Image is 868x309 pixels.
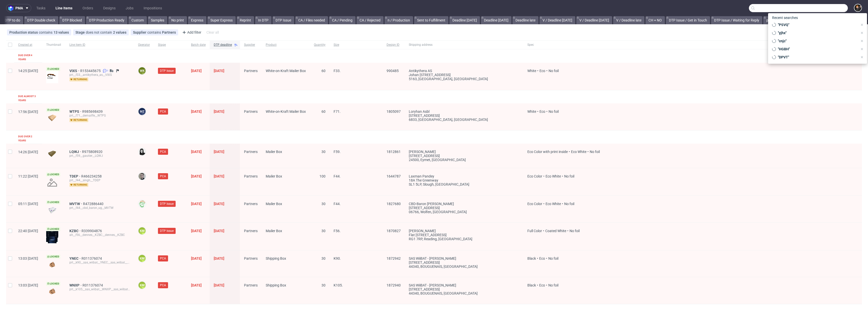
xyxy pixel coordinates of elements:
span: • [542,229,545,233]
span: Partners [244,109,258,114]
span: K90. [334,256,341,260]
a: CA / Rejected [357,16,384,24]
span: • [568,150,571,154]
span: Partners [244,229,258,233]
img: data [46,231,58,243]
div: SAS WiiBAT - [PERSON_NAME] [409,256,519,260]
div: alt__f56__dennes__KZBC__dennes__KZBC [69,233,130,237]
a: DTP Production Ready [86,16,127,24]
span: Black [527,283,536,287]
span: Shipping address [409,43,519,47]
span: R153445675 [80,69,102,73]
span: Product [266,43,306,47]
span: 1872942 [387,256,401,260]
span: Partners [244,174,258,178]
span: Spec [527,43,606,47]
a: Custom [128,16,147,24]
span: 990485 [387,69,399,73]
span: 14:26 [DATE] [18,150,38,154]
span: [DATE] [191,283,202,287]
span: No foil [548,256,558,260]
div: prt__f44__cbd_baron_ug__MVTW [69,206,130,210]
a: DTP Issue / Waiting for Reply [711,16,762,24]
span: F59. [334,150,341,154]
span: "cnjc" [776,38,858,43]
span: Eco [539,256,545,260]
a: Deadline late [512,16,538,24]
span: Mailer Box [266,174,282,178]
div: Loryhan asbl [409,109,519,114]
div: Antikythera AS [409,69,519,73]
a: R011376074 [83,283,104,287]
a: pre-DTP [763,16,782,24]
span: 1870827 [387,229,401,233]
span: [DATE] [191,229,202,233]
span: Locked [46,227,60,231]
span: • [542,202,546,206]
span: Batch date [191,43,206,47]
span: 30 [321,202,325,206]
span: • [545,256,548,260]
span: VIXS [69,69,80,73]
span: 60 [321,69,325,73]
a: LQWJ [69,150,82,154]
a: R011376074 [82,256,103,260]
span: [DATE] [214,229,224,233]
img: data [46,71,58,83]
div: [STREET_ADDRESS] [409,287,519,291]
span: [DATE] [214,69,224,73]
span: Line item ID [69,43,130,47]
span: • [586,150,590,154]
span: 30 [321,256,325,260]
a: Sent to Fulfillment [414,16,448,24]
span: Partners [244,283,258,287]
span: F56. [334,229,341,233]
span: Recent searches [770,14,800,22]
span: "yjhx" [776,30,858,35]
span: Eco [539,69,545,73]
span: returning [69,183,88,187]
span: White [527,69,536,73]
span: F44. [334,202,341,206]
figcaption: MZ [139,108,146,115]
span: 22:40 [DATE] [18,229,38,233]
a: R466234258 [81,174,103,178]
span: No foil [549,109,559,114]
a: R472886440 [83,202,104,206]
div: 2 values [113,30,126,34]
span: 60 [321,109,325,114]
span: Eco White [546,174,561,178]
span: DTP Issue [160,229,174,233]
img: Krystian Gaza [139,173,146,180]
span: No foil [564,174,574,178]
span: • [536,283,539,287]
a: In DTP [255,16,272,24]
div: Partners [162,30,176,34]
span: No foil [548,283,558,287]
span: [DATE] [214,202,224,206]
div: Due over 2 years [18,135,38,143]
div: SL1 5LP, Slough , [GEOGRAPHIC_DATA] [409,182,519,186]
span: pma [15,6,23,10]
div: 44340, BOUGUENAIS , [GEOGRAPHIC_DATA] [409,291,519,295]
span: White [527,109,536,114]
span: Eco White [546,202,561,206]
span: No foil [564,202,574,206]
a: DTP to do [2,16,23,24]
img: data [46,150,58,157]
a: DTP Issue [273,16,294,24]
span: DTP deadline [214,43,232,47]
span: 17:56 [DATE] [18,110,38,114]
span: Thumbnail [46,43,61,47]
div: [PERSON_NAME] [409,150,519,154]
span: R985698439 [82,109,104,114]
a: Line Items [52,4,75,12]
a: Deadline [DATE] [481,16,511,24]
a: TDEP [69,174,81,178]
div: prt__f44__singh__TDEP [69,178,130,182]
span: does not contain [86,30,113,34]
div: 5163, [GEOGRAPHIC_DATA] , [GEOGRAPHIC_DATA] [409,77,519,81]
span: • [545,69,549,73]
a: Jobs [123,4,137,12]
